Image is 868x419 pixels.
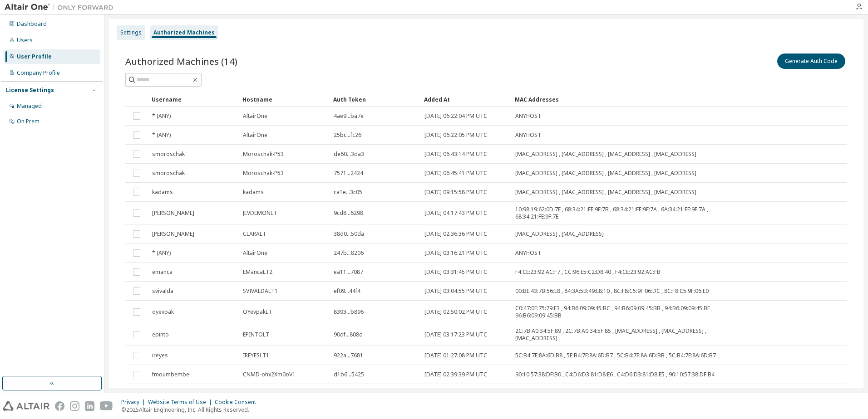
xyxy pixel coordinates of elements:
div: Privacy [121,399,148,406]
div: Website Terms of Use [148,399,215,406]
span: [DATE] 02:36:36 PM UTC [424,230,487,238]
img: linkedin.svg [85,401,94,411]
span: 922a...7681 [334,352,363,359]
span: d1b6...5425 [334,371,364,378]
span: ireyes [152,352,168,359]
span: AltairOne [243,249,267,257]
span: IREYESLT1 [243,352,269,359]
span: [MAC_ADDRESS] , [MAC_ADDRESS] , [MAC_ADDRESS] , [MAC_ADDRESS] [515,170,696,177]
span: [MAC_ADDRESS] , [MAC_ADDRESS] , [MAC_ADDRESS] , [MAC_ADDRESS] [515,151,696,158]
img: Altair One [5,3,118,12]
img: altair_logo.svg [3,401,49,411]
span: ANYHOST [515,249,541,257]
span: [PERSON_NAME] [152,230,194,238]
span: C0:47:0E:75:79:E3 , 94:B6:09:09:45:BC , 94:B6:09:09:45:BB , 94:B6:09:09:45:BF , 96:B6:09:09:45:BB [515,305,750,319]
span: [DATE] 06:22:05 PM UTC [424,132,487,139]
span: kadams [243,189,264,196]
span: [DATE] 04:17:43 PM UTC [424,209,487,217]
span: * (ANY) [152,112,171,120]
span: * (ANY) [152,249,171,257]
div: Authorized Machines [153,29,215,36]
span: JEVDEMONLT [243,209,277,217]
span: * (ANY) [152,132,171,139]
div: License Settings [6,87,54,94]
span: oyevpak [152,308,174,316]
span: OYevpakLT [243,308,272,316]
span: epinto [152,331,169,338]
span: svivalda [152,287,173,295]
button: Generate Auth Code [777,54,845,69]
span: [DATE] 01:27:08 PM UTC [424,352,487,359]
span: [PERSON_NAME] [152,209,194,217]
span: smoroschak [152,151,185,158]
span: 247b...8206 [334,249,364,257]
div: Username [152,92,235,107]
p: © 2025 Altair Engineering, Inc. All Rights Reserved. [121,406,261,414]
span: [MAC_ADDRESS] , [MAC_ADDRESS] [515,230,604,238]
span: 90:10:57:38:DF:B0 , C4:D6:D3:81:D8:E6 , C4:D6:D3:81:D8:E5 , 90:10:57:38:DF:B4 [515,371,715,378]
span: [DATE] 02:50:02 PM UTC [424,308,487,316]
div: Cookie Consent [215,399,261,406]
span: [MAC_ADDRESS] , [MAC_ADDRESS] , [MAC_ADDRESS] , [MAC_ADDRESS] [515,189,696,196]
span: ANYHOST [515,132,541,139]
span: [DATE] 09:15:58 PM UTC [424,189,487,196]
span: ANYHOST [515,112,541,120]
span: CLARALT [243,230,266,238]
span: 2C:7B:A0:34:5F:89 , 2C:7B:A0:34:5F:85 , [MAC_ADDRESS] , [MAC_ADDRESS] , [MAC_ADDRESS] [515,327,750,342]
span: [DATE] 03:17:23 PM UTC [424,331,487,338]
span: AltairOne [243,132,267,139]
span: ca1e...3c05 [334,189,362,196]
span: kadams [152,189,173,196]
img: facebook.svg [55,401,64,411]
div: Auth Token [333,92,417,107]
span: [DATE] 03:16:21 PM UTC [424,249,487,257]
span: 9cd8...6298 [334,209,363,217]
span: [DATE] 06:22:04 PM UTC [424,112,487,120]
span: 5C:B4:7E:8A:6D:B8 , 5E:B4:7E:8A:6D:B7 , 5C:B4:7E:8A:6D:BB , 5C:B4:7E:8A:6D:B7 [515,352,716,359]
span: 38d0...50da [334,230,364,238]
span: ea11...7087 [334,268,363,276]
span: Authorized Machines (14) [125,55,237,68]
span: smoroschak [152,170,185,177]
span: 7571...2424 [334,170,363,177]
span: EPINTOLT [243,331,269,338]
span: 10:98:19:62:0D:7E , 68:34:21:FE:9F:7B , 68:34:21:FE:9F:7A , 6A:34:21:FE:9F:7A , 68:34:21:FE:9F:7E [515,206,750,220]
div: Company Profile [17,69,60,77]
div: Added At [424,92,508,107]
span: fmoumbembe [152,371,189,378]
div: MAC Addresses [515,92,750,107]
span: EMancaLT2 [243,268,272,276]
div: Dashboard [17,20,47,28]
div: Settings [120,29,142,36]
span: 90df...808d [334,331,363,338]
span: Moroschak-P53 [243,170,284,177]
span: [DATE] 06:45:41 PM UTC [424,170,487,177]
div: Hostname [242,92,326,107]
span: F4:CE:23:92:AC:F7 , CC:96:E5:C2:D8:40 , F4:CE:23:92:AC:FB [515,268,661,276]
span: [DATE] 03:04:55 PM UTC [424,287,487,295]
span: 00:BE:43:7B:56:E8 , 84:3A:5B:49:E8:10 , 8C:F8:C5:9F:06:DC , 8C:F8:C5:9F:06:E0 [515,287,709,295]
span: 8393...b896 [334,308,364,316]
span: 25bc...fc26 [334,132,361,139]
span: AltairOne [243,112,267,120]
span: de60...3da3 [334,151,364,158]
span: emanca [152,268,173,276]
span: 4ae9...ba7e [334,112,364,120]
div: User Profile [17,53,52,60]
div: Users [17,37,33,44]
span: [DATE] 02:39:39 PM UTC [424,371,487,378]
span: Moroschak-P53 [243,151,284,158]
span: [DATE] 03:31:45 PM UTC [424,268,487,276]
div: On Prem [17,118,39,125]
img: instagram.svg [70,401,79,411]
img: youtube.svg [100,401,113,411]
span: [DATE] 06:43:14 PM UTC [424,151,487,158]
span: CNMD-ohx2Xm0oV1 [243,371,296,378]
div: Managed [17,102,42,110]
span: ef09...44f4 [334,287,360,295]
span: SVIVALDALT1 [243,287,278,295]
